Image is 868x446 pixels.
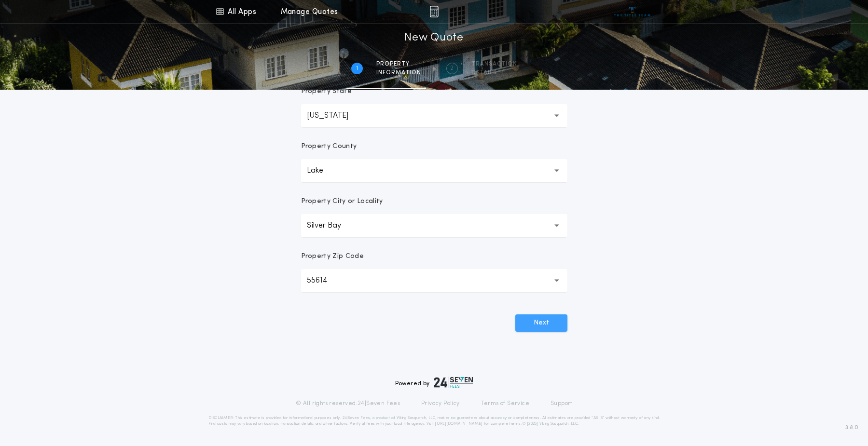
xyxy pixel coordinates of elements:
[435,422,482,426] a: [URL][DOMAIN_NAME]
[421,400,460,407] a: Privacy Policy
[208,415,660,427] p: DISCLAIMER: This estimate is provided for informational purposes only. 24|Seven Fees, a product o...
[434,377,473,388] img: logo
[481,400,529,407] a: Terms of Service
[301,252,364,261] p: Property Zip Code
[551,400,572,407] a: Support
[301,104,567,127] button: [US_STATE]
[301,87,352,96] p: Property State
[307,220,357,231] p: Silver Bay
[307,165,339,176] p: Lake
[376,69,421,77] span: information
[301,142,357,151] p: Property County
[307,275,343,286] p: 55614
[471,69,517,77] span: details
[614,7,650,16] img: vs-icon
[307,110,364,122] p: [US_STATE]
[471,60,517,68] span: Transaction
[296,400,400,407] p: © All rights reserved. 24|Seven Fees
[301,197,383,206] p: Property City or Locality
[301,269,567,292] button: 55614
[395,377,473,388] div: Powered by
[376,60,421,68] span: Property
[404,30,463,46] h1: New Quote
[301,159,567,182] button: Lake
[450,65,454,72] h2: 2
[356,65,358,72] h2: 1
[515,314,567,332] button: Next
[429,6,439,17] img: img
[845,423,858,432] span: 3.8.0
[301,214,567,237] button: Silver Bay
